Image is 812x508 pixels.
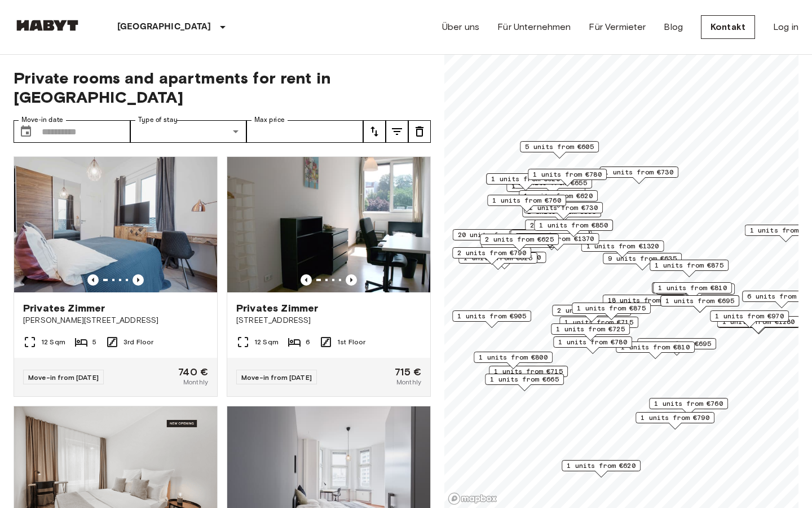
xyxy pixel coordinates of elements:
[551,323,630,341] div: Map marker
[485,234,554,244] span: 2 units from €625
[464,253,532,263] span: 1 units from €825
[337,337,365,347] span: 1st Floor
[92,337,96,347] span: 5
[21,115,63,125] label: Move-in date
[533,169,602,179] span: 1 units from €780
[138,115,178,125] label: Type of stay
[178,367,208,377] span: 740 €
[722,317,795,327] span: 1 units from €1280
[577,303,646,313] span: 1 units from €875
[650,260,729,277] div: Map marker
[603,253,682,270] div: Map marker
[474,352,553,369] div: Map marker
[652,282,731,300] div: Map marker
[457,248,526,258] span: 2 units from €790
[654,398,723,409] span: 1 units from €760
[363,120,386,143] button: tune
[442,20,479,34] a: Über uns
[14,20,81,31] img: Habyt
[452,310,531,328] div: Map marker
[509,230,592,248] div: Map marker
[254,115,285,125] label: Max price
[306,337,310,347] span: 6
[621,342,690,352] span: 1 units from €810
[649,398,728,415] div: Map marker
[557,305,626,316] span: 2 units from €865
[123,337,153,347] span: 3rd Floor
[599,167,678,184] div: Map marker
[524,191,593,201] span: 1 units from €620
[395,367,421,377] span: 715 €
[479,352,548,362] span: 1 units from €800
[510,230,589,247] div: Map marker
[701,15,755,39] a: Kontakt
[494,366,563,376] span: 1 units from €715
[539,220,608,230] span: 1 units from €850
[23,315,208,326] span: [PERSON_NAME][STREET_ADDRESS]
[552,305,631,322] div: Map marker
[227,156,431,397] a: Marketing picture of unit DE-01-041-02MPrevious imagePrevious imagePrivates Zimmer[STREET_ADDRESS...
[453,229,536,247] div: Map marker
[492,195,561,205] span: 1 units from €760
[664,20,683,34] a: Blog
[87,274,99,286] button: Previous image
[567,461,636,471] span: 1 units from €620
[522,206,601,224] div: Map marker
[534,220,613,237] div: Map marker
[564,317,633,327] span: 1 units from €715
[23,301,105,315] span: Privates Zimmer
[487,195,566,212] div: Map marker
[715,311,784,321] span: 1 units from €970
[608,253,677,264] span: 9 units from €635
[515,230,584,240] span: 3 units from €655
[386,120,408,143] button: tune
[642,339,711,349] span: 1 units from €695
[14,157,217,292] img: Marketing picture of unit DE-01-008-005-03HF
[28,373,99,382] span: Move-in from [DATE]
[41,337,65,347] span: 12 Sqm
[464,252,546,269] div: Map marker
[457,311,526,321] span: 1 units from €905
[589,20,646,34] a: Für Vermieter
[710,310,789,328] div: Map marker
[556,324,625,334] span: 1 units from €725
[236,315,421,326] span: [STREET_ADDRESS]
[480,234,559,251] div: Map marker
[408,120,431,143] button: tune
[553,336,632,354] div: Map marker
[15,120,37,143] button: Choose date
[603,295,686,312] div: Map marker
[581,240,664,258] div: Map marker
[637,338,716,356] div: Map marker
[525,220,604,237] div: Map marker
[469,252,541,262] span: 1 units from €1150
[448,492,497,505] a: Mapbox logo
[301,274,312,286] button: Previous image
[346,274,357,286] button: Previous image
[529,203,598,213] span: 1 units from €730
[485,374,564,391] div: Map marker
[227,157,430,292] img: Marketing picture of unit DE-01-041-02M
[517,233,599,251] div: Map marker
[458,230,531,240] span: 20 units from €655
[14,156,218,397] a: Marketing picture of unit DE-01-008-005-03HFPrevious imagePrevious imagePrivates Zimmer[PERSON_NA...
[586,241,659,251] span: 1 units from €1320
[530,220,599,230] span: 2 units from €655
[653,282,732,300] div: Map marker
[616,341,695,359] div: Map marker
[254,337,279,347] span: 12 Sqm
[519,190,598,208] div: Map marker
[133,274,144,286] button: Previous image
[528,169,607,186] div: Map marker
[641,413,709,423] span: 1 units from €790
[396,377,421,387] span: Monthly
[14,68,431,107] span: Private rooms and apartments for rent in [GEOGRAPHIC_DATA]
[117,20,211,34] p: [GEOGRAPHIC_DATA]
[558,337,627,347] span: 1 units from €780
[525,142,594,152] span: 5 units from €605
[520,141,599,159] div: Map marker
[522,234,594,244] span: 1 units from €1370
[491,174,560,184] span: 1 units from €620
[665,296,734,306] span: 1 units from €695
[773,20,798,34] a: Log in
